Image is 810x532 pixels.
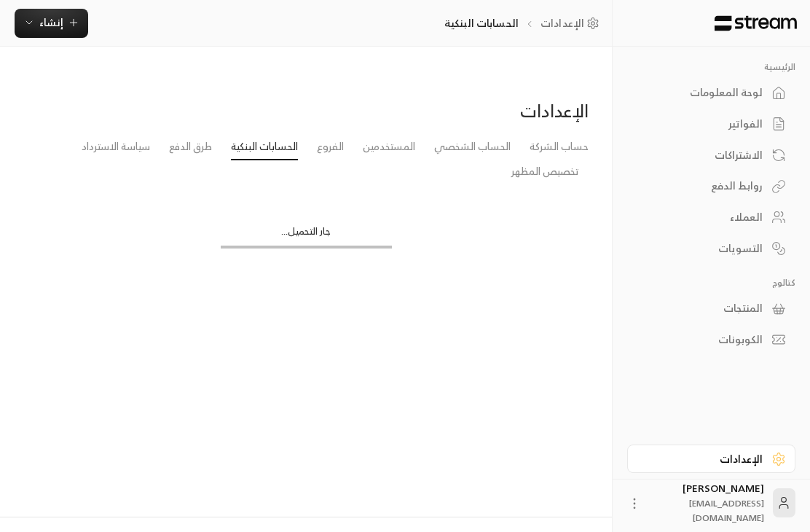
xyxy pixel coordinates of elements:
[645,452,763,466] div: الإعدادات
[689,496,764,525] span: [EMAIL_ADDRESS][DOMAIN_NAME]
[645,117,763,131] div: الفواتير
[530,134,589,160] a: حساب الشركة
[511,160,579,185] a: تخصيص المظهر
[627,203,795,232] a: العملاء
[434,134,511,160] a: الحساب الشخصي
[82,134,150,160] a: سياسة الاسترداد
[627,445,795,473] a: الإعدادات
[627,61,795,73] p: الرئيسية
[645,241,763,256] div: التسويات
[645,210,763,224] div: العملاء
[645,85,763,100] div: لوحة المعلومات
[713,15,798,31] img: Logo
[444,16,519,31] p: الحسابات البنكية
[627,172,795,200] a: روابط الدفع
[540,16,605,31] a: الإعدادات
[627,294,795,323] a: المنتجات
[231,134,298,160] a: الحسابات البنكية
[317,134,344,160] a: الفروع
[645,179,763,193] div: روابط الدفع
[39,13,63,31] span: إنشاء
[650,481,764,525] div: [PERSON_NAME]
[444,16,605,31] nav: breadcrumb
[313,99,589,122] div: الإعدادات
[169,134,212,160] a: طرق الدفع
[645,332,763,347] div: الكوبونات
[627,277,795,289] p: كتالوج
[645,301,763,316] div: المنتجات
[645,148,763,163] div: الاشتراكات
[627,141,795,169] a: الاشتراكات
[221,224,392,246] div: جار التحميل...
[627,326,795,354] a: الكوبونات
[627,79,795,107] a: لوحة المعلومات
[627,110,795,138] a: الفواتير
[627,234,795,262] a: التسويات
[15,9,88,38] button: إنشاء
[363,134,415,160] a: المستخدمين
